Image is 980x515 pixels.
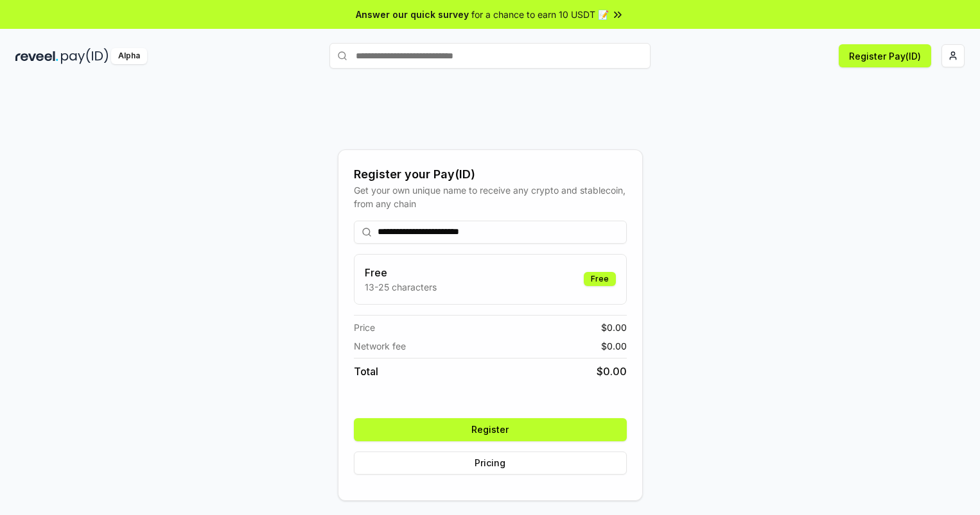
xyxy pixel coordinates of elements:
[584,272,616,286] div: Free
[597,364,627,379] span: $ 0.00
[354,321,375,334] span: Price
[354,339,406,353] span: Network fee
[471,8,609,21] span: for a chance to earn 10 USDT 📝
[356,8,469,21] span: Answer our quick survey
[61,48,109,64] img: pay_id
[365,265,437,280] h3: Free
[354,183,627,210] div: Get your own unique name to receive any crypto and stablecoin, from any chain
[15,48,58,64] img: reveel_dark
[601,321,627,334] span: $ 0.00
[601,339,627,353] span: $ 0.00
[354,452,627,475] button: Pricing
[354,364,378,379] span: Total
[839,44,931,67] button: Register Pay(ID)
[365,280,437,294] p: 13-25 characters
[111,48,147,64] div: Alpha
[354,418,627,441] button: Register
[354,165,627,183] div: Register your Pay(ID)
